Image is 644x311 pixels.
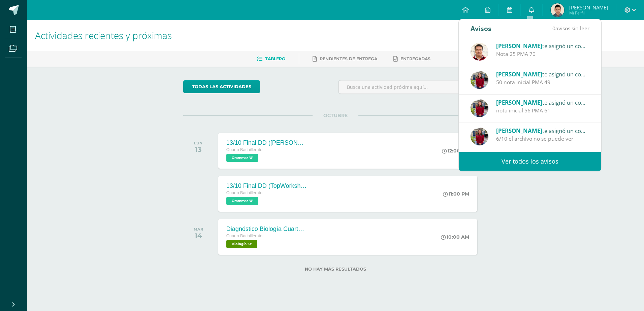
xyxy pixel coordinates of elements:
input: Busca una actividad próxima aquí... [339,80,488,94]
span: Mi Perfil [569,10,608,16]
img: 76b79572e868f347d82537b4f7bc2cf5.png [471,43,488,61]
a: Ver todos los avisos [459,152,601,171]
div: te asignó un comentario en '17/09 Corto 2 Física' para 'Física fundamental' [496,41,590,50]
img: e1f0730b59be0d440f55fb027c9eff26.png [471,99,488,117]
span: Grammar 'U' [226,197,258,205]
span: avisos sin leer [552,25,589,32]
div: 13 [194,145,202,153]
div: 10:00 AM [441,234,469,240]
span: [PERSON_NAME] [569,4,608,11]
span: [PERSON_NAME] [496,127,542,135]
span: [PERSON_NAME] [496,42,542,50]
span: Cuarto Bachillerato [226,191,262,195]
span: Grammar 'U' [226,154,258,162]
div: te asignó un comentario en '29/9 Corto 3' para 'Ciencias Sociales' [496,98,590,107]
a: Pendientes de entrega [313,54,377,64]
span: Pendientes de entrega [320,56,377,61]
div: 12:00 PM [442,148,469,154]
div: LUN [194,141,202,145]
img: 572862d19bee68d10ba56680a31d7164.png [551,3,564,17]
span: [PERSON_NAME] [496,70,542,78]
div: 11:00 PM [443,191,469,197]
label: No hay más resultados [183,267,488,272]
span: OCTUBRE [313,112,358,118]
img: e1f0730b59be0d440f55fb027c9eff26.png [471,128,488,145]
span: 0 [552,25,555,32]
div: Avisos [471,19,491,38]
img: e1f0730b59be0d440f55fb027c9eff26.png [471,71,488,89]
span: Biología 'U' [226,240,257,248]
a: Entregadas [393,54,430,64]
span: [PERSON_NAME] [496,99,542,106]
div: 13/10 Final DD (TopWorksheets) [226,182,307,189]
a: todas las Actividades [183,80,260,93]
div: te asignó un comentario en '29/9 Corto 3' para 'Psicología' [496,70,590,78]
div: 14 [194,232,203,240]
span: Cuarto Bachillerato [226,234,262,238]
span: Tablero [265,56,285,61]
a: Tablero [257,54,285,64]
span: Cuarto Bachillerato [226,147,262,152]
div: Diagnóstico Biología Cuarta unidad [226,226,307,233]
span: Actividades recientes y próximas [35,29,172,42]
div: nota inicial 56 PMA 61 [496,107,590,114]
div: MAR [194,227,203,232]
div: 6/10 el archivo no se puede ver [496,135,590,143]
span: Entregadas [400,56,430,61]
div: 50 nota inicial PMA 49 [496,78,590,86]
div: Nota 25 PMA 70 [496,50,590,58]
div: 13/10 Final DD ([PERSON_NAME]) [226,139,307,146]
div: te asignó un comentario en '2 y 3 /10 Investigación' para 'Comunicación y Lenguaje' [496,126,590,135]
